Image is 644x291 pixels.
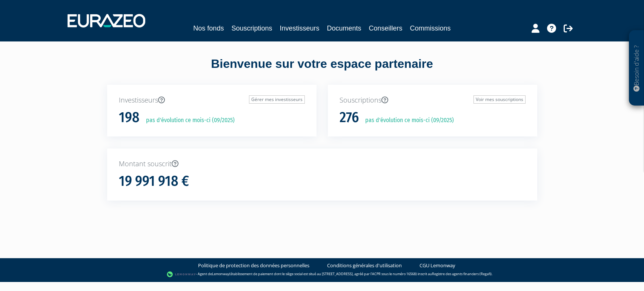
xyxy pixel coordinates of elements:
[231,23,272,34] a: Souscriptions
[8,271,636,278] div: - Agent de (établissement de paiement dont le siège social est situé au [STREET_ADDRESS], agréé p...
[167,271,196,278] img: logo-lemonway.png
[101,55,543,85] div: Bienvenue sur votre espace partenaire
[141,116,235,125] p: pas d'évolution ce mois-ci (09/2025)
[212,271,229,276] a: Lemonway
[280,23,319,34] a: Investisseurs
[198,262,309,269] a: Politique de protection des données personnelles
[420,262,455,269] a: CGU Lemonway
[473,95,526,104] a: Voir mes souscriptions
[119,110,140,126] h1: 198
[327,23,361,34] a: Documents
[340,95,526,105] p: Souscriptions
[327,262,402,269] a: Conditions générales d'utilisation
[249,95,305,104] a: Gérer mes investisseurs
[119,95,305,105] p: Investisseurs
[68,14,145,28] img: 1732889491-logotype_eurazeo_blanc_rvb.png
[119,159,526,169] p: Montant souscrit
[360,116,454,125] p: pas d'évolution ce mois-ci (09/2025)
[410,23,451,34] a: Commissions
[340,110,359,126] h1: 276
[193,23,224,34] a: Nos fonds
[632,34,641,102] p: Besoin d'aide ?
[432,271,492,276] a: Registre des agents financiers (Regafi)
[119,173,189,189] h1: 19 991 918 €
[369,23,403,34] a: Conseillers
